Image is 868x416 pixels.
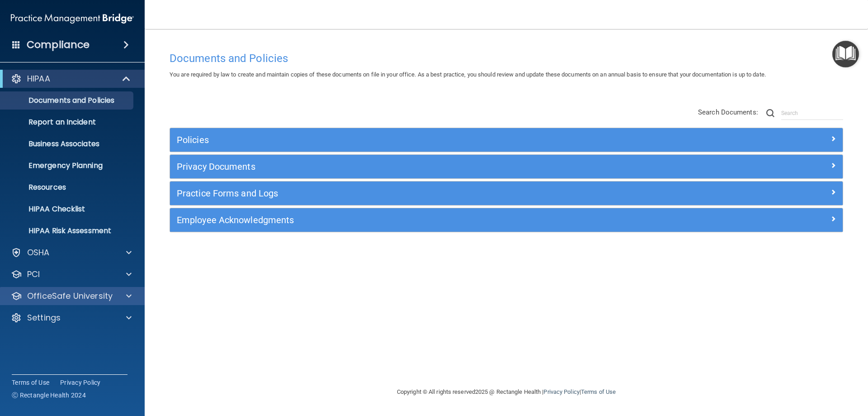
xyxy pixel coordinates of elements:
a: OSHA [11,247,132,258]
h5: Policies [177,135,668,145]
button: Open Resource Center [832,41,859,67]
a: Employee Acknowledgments [177,213,836,227]
a: OfficeSafe University [11,291,132,301]
p: Business Associates [6,139,129,148]
span: Ⓒ Rectangle Health 2024 [12,391,86,400]
input: Search [781,106,843,120]
h4: Documents and Policies [170,53,843,64]
span: You are required by law to create and maintain copies of these documents on file in your office. ... [170,71,766,78]
a: Privacy Policy [543,388,579,395]
p: PCI [27,269,40,280]
p: HIPAA [27,73,50,84]
a: Policies [177,133,836,147]
h5: Employee Acknowledgments [177,215,668,225]
a: Settings [11,312,132,323]
a: Privacy Policy [60,378,101,387]
p: Report an Incident [6,118,129,127]
p: Resources [6,183,129,192]
div: Copyright © All rights reserved 2025 @ Rectangle Health | | [341,378,671,406]
h5: Practice Forms and Logs [177,188,668,198]
p: Emergency Planning [6,161,129,170]
p: Documents and Policies [6,96,129,105]
p: OSHA [27,247,50,258]
a: Privacy Documents [177,159,836,174]
p: Settings [27,312,61,323]
img: ic-search.3b580494.png [766,109,774,117]
img: PMB logo [11,10,134,28]
p: OfficeSafe University [27,291,113,301]
span: Search Documents: [698,108,758,116]
p: HIPAA Checklist [6,205,129,214]
h4: Compliance [27,38,90,51]
p: HIPAA Risk Assessment [6,226,129,235]
a: Terms of Use [581,388,616,395]
a: PCI [11,269,132,280]
a: HIPAA [11,73,131,84]
a: Practice Forms and Logs [177,186,836,201]
h5: Privacy Documents [177,162,668,172]
a: Terms of Use [12,378,49,387]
